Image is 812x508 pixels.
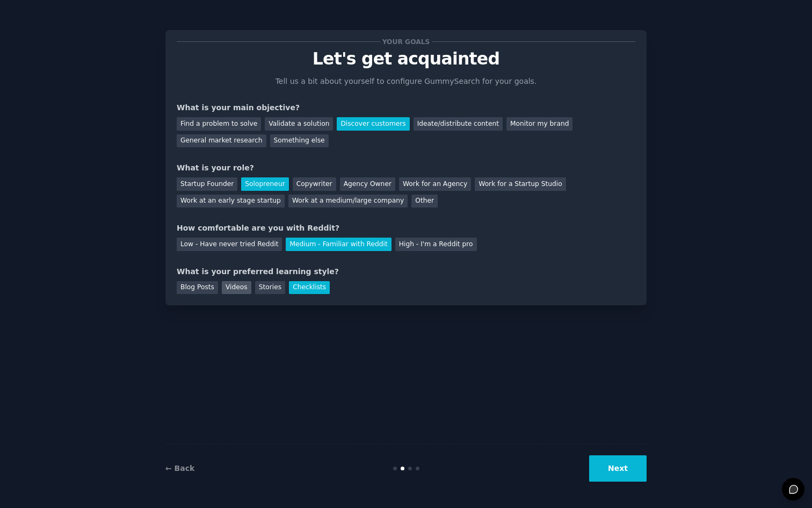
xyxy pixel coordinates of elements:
div: Discover customers [337,117,409,131]
div: Work for an Agency [399,177,471,191]
div: Something else [270,134,329,148]
div: Find a problem to solve [177,117,261,131]
div: Medium - Familiar with Reddit [286,238,391,251]
div: General market research [177,134,266,148]
div: Work at a medium/large company [288,195,408,208]
div: What is your preferred learning style? [177,266,635,277]
button: Next [589,455,647,482]
div: Low - Have never tried Reddit [177,238,282,251]
div: Work for a Startup Studio [475,177,565,191]
div: Solopreneur [241,177,288,191]
div: Monitor my brand [506,117,572,131]
div: Validate a solution [265,117,333,131]
div: Copywriter [293,177,336,191]
div: Checklists [289,281,330,295]
div: What is your main objective? [177,102,635,113]
div: Blog Posts [177,281,218,295]
div: How comfortable are you with Reddit? [177,223,635,234]
div: What is your role? [177,162,635,174]
div: High - I'm a Reddit pro [395,238,477,251]
div: Startup Founder [177,177,237,191]
div: Other [411,195,438,208]
div: Stories [255,281,285,295]
div: Work at an early stage startup [177,195,285,208]
div: Videos [222,281,251,295]
span: Your goals [380,36,432,47]
div: Ideate/distribute content [414,117,503,131]
p: Let's get acquainted [177,49,635,68]
p: Tell us a bit about yourself to configure GummySearch for your goals. [271,76,541,87]
div: Agency Owner [340,177,395,191]
a: ← Back [165,464,194,473]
